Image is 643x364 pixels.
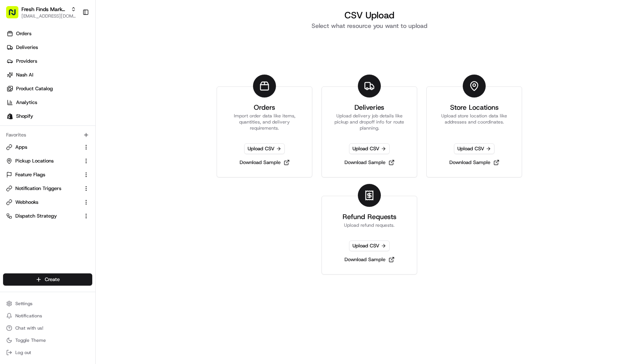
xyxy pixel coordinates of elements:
div: Favorites [3,129,92,141]
p: Upload delivery job details like pickup and dropoff info for route planning. [331,113,408,131]
button: Fresh Finds Market Demo[EMAIL_ADDRESS][DOMAIN_NAME] [3,3,79,21]
a: DeliveriesUpload delivery job details like pickup and dropoff info for route planning.Upload CSVD... [321,86,417,177]
button: Create [3,273,92,286]
p: Upload store location data like addresses and coordinates. [436,113,512,131]
h3: Deliveries [354,102,384,113]
a: Store LocationsUpload store location data like addresses and coordinates.Upload CSVDownload Sample [426,86,522,177]
a: Shopify [3,110,95,122]
a: Orders [3,28,95,40]
a: Nash AI [3,69,95,81]
span: Product Catalog [16,85,53,92]
a: Refund RequestsUpload refund requests.Upload CSVDownload Sample [321,196,417,275]
a: Deliveries [3,41,95,54]
button: Dispatch Strategy [3,210,92,222]
button: [EMAIL_ADDRESS][DOMAIN_NAME] [21,13,76,19]
img: Shopify logo [7,113,13,119]
button: Feature Flags [3,169,92,181]
span: Apps [15,144,27,151]
span: Notifications [15,313,42,319]
span: Dispatch Strategy [15,213,57,219]
a: Feature Flags [6,171,80,178]
h1: CSV Upload [207,9,532,21]
button: Fresh Finds Market Demo [21,5,68,13]
a: Dispatch Strategy [6,213,80,219]
a: OrdersImport order data like items, quantities, and delivery requirements.Upload CSVDownload Sample [217,86,312,177]
span: Deliveries [16,44,38,51]
span: Toggle Theme [15,337,46,343]
a: Download Sample [341,254,398,265]
span: Create [45,276,60,283]
a: Apps [6,144,80,151]
span: Chat with us! [15,325,43,331]
span: Upload CSV [454,143,494,154]
button: Pickup Locations [3,155,92,167]
button: Notification Triggers [3,182,92,195]
p: Import order data like items, quantities, and delivery requirements. [226,113,303,131]
button: Webhooks [3,196,92,208]
span: Webhooks [15,199,38,206]
span: Notification Triggers [15,185,61,192]
span: Settings [15,301,33,307]
a: Webhooks [6,199,80,206]
p: Upload refund requests. [344,222,395,228]
a: Providers [3,55,95,67]
h3: Store Locations [450,102,499,113]
a: Download Sample [237,157,293,168]
span: Pickup Locations [15,158,54,164]
span: Upload CSV [349,143,390,154]
button: Chat with us! [3,323,92,333]
a: Download Sample [446,157,503,168]
button: Toggle Theme [3,335,92,346]
a: Download Sample [341,157,398,168]
span: Upload CSV [349,240,390,251]
h2: Select what resource you want to upload [207,21,532,31]
a: Analytics [3,96,95,109]
a: Pickup Locations [6,158,80,164]
a: Product Catalog [3,83,95,95]
h3: Refund Requests [343,211,397,222]
span: Shopify [16,113,33,120]
button: Notifications [3,310,92,321]
span: Analytics [16,99,37,106]
button: Apps [3,141,92,153]
button: Log out [3,347,92,358]
span: Providers [16,58,37,65]
span: Log out [15,349,31,356]
h3: Orders [254,102,275,113]
span: Upload CSV [244,143,285,154]
a: Notification Triggers [6,185,80,192]
span: Feature Flags [15,171,45,178]
span: Nash AI [16,71,33,78]
span: Orders [16,30,31,37]
button: Settings [3,298,92,309]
